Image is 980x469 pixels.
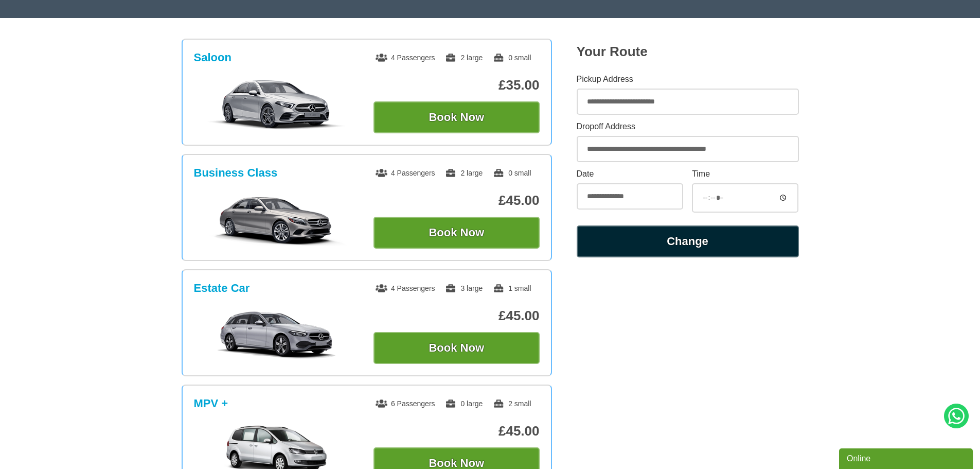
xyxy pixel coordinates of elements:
h3: Saloon [194,51,231,64]
button: Book Now [373,332,540,364]
label: Pickup Address [577,75,799,83]
span: 0 small [493,54,531,62]
p: £45.00 [373,423,540,439]
span: 2 large [445,54,483,62]
span: 4 Passengers [376,169,435,177]
img: Business Class [199,194,354,246]
img: Estate Car [199,309,354,361]
span: 0 large [445,399,483,408]
span: 0 small [493,169,531,177]
span: 2 small [493,399,531,408]
p: £45.00 [373,193,540,209]
h3: MPV + [194,397,228,410]
label: Dropoff Address [577,123,799,131]
span: 2 large [445,169,483,177]
span: 1 small [493,284,531,292]
span: 4 Passengers [376,284,435,292]
span: 6 Passengers [376,399,435,408]
h2: Your Route [577,44,799,60]
h3: Business Class [194,166,278,180]
button: Book Now [373,101,540,133]
p: £35.00 [373,77,540,93]
button: Book Now [373,217,540,249]
h3: Estate Car [194,282,250,295]
p: £45.00 [373,308,540,324]
button: Change [577,225,799,257]
label: Date [577,170,683,178]
label: Time [692,170,798,178]
span: 4 Passengers [376,54,435,62]
img: Saloon [199,79,354,130]
iframe: chat widget [839,446,975,469]
span: 3 large [445,284,483,292]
